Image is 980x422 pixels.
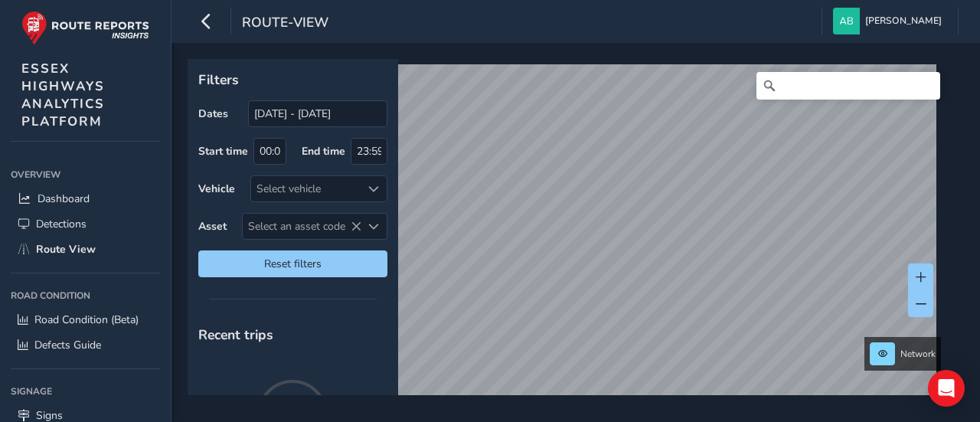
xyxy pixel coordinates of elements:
[756,72,940,100] input: Search
[11,163,160,186] div: Overview
[928,370,965,407] div: Open Intercom Messenger
[198,250,387,277] button: Reset filters
[11,284,160,307] div: Road Condition
[900,348,936,360] span: Network
[865,8,942,34] span: [PERSON_NAME]
[38,191,90,206] span: Dashboard
[11,186,160,211] a: Dashboard
[11,307,160,332] a: Road Condition (Beta)
[21,60,105,130] span: ESSEX HIGHWAYS ANALYTICS PLATFORM
[833,8,947,34] button: [PERSON_NAME]
[198,182,235,196] label: Vehicle
[34,338,101,352] span: Defects Guide
[210,257,376,271] span: Reset filters
[198,219,227,234] label: Asset
[36,242,96,257] span: Route View
[198,325,273,344] span: Recent trips
[198,106,228,121] label: Dates
[11,332,160,358] a: Defects Guide
[302,144,345,159] label: End time
[242,13,328,34] span: route-view
[34,312,139,327] span: Road Condition (Beta)
[198,144,248,159] label: Start time
[361,214,387,239] div: Select an asset code
[11,237,160,262] a: Route View
[251,176,361,201] div: Select vehicle
[193,64,936,413] canvas: Map
[36,217,87,231] span: Detections
[11,211,160,237] a: Detections
[243,214,361,239] span: Select an asset code
[833,8,860,34] img: diamond-layout
[198,70,387,90] p: Filters
[21,11,149,45] img: rr logo
[11,380,160,403] div: Signage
